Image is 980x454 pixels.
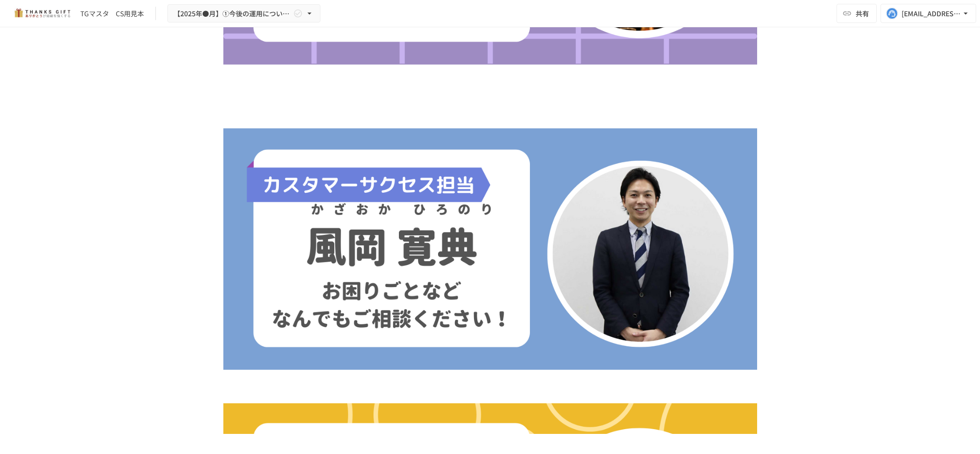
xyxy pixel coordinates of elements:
[174,8,291,20] span: 【2025年●月】①今後の運用についてのご案内/THANKS GIFTキックオフMTG
[856,8,869,19] span: 共有
[902,8,961,20] div: [EMAIL_ADDRESS][DOMAIN_NAME]
[80,9,144,19] div: TGマスタ CS用見本
[837,4,877,23] button: 共有
[11,6,73,21] img: mMP1OxWUAhQbsRWCurg7vIHe5HqDpP7qZo7fRoNLXQh
[881,4,976,23] button: [EMAIL_ADDRESS][DOMAIN_NAME]
[223,98,757,399] img: 2Igh1jdpF15uwphdn6qMGxZIZVDBUatHvoe3dhM6bVK
[167,4,320,23] button: 【2025年●月】①今後の運用についてのご案内/THANKS GIFTキックオフMTG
